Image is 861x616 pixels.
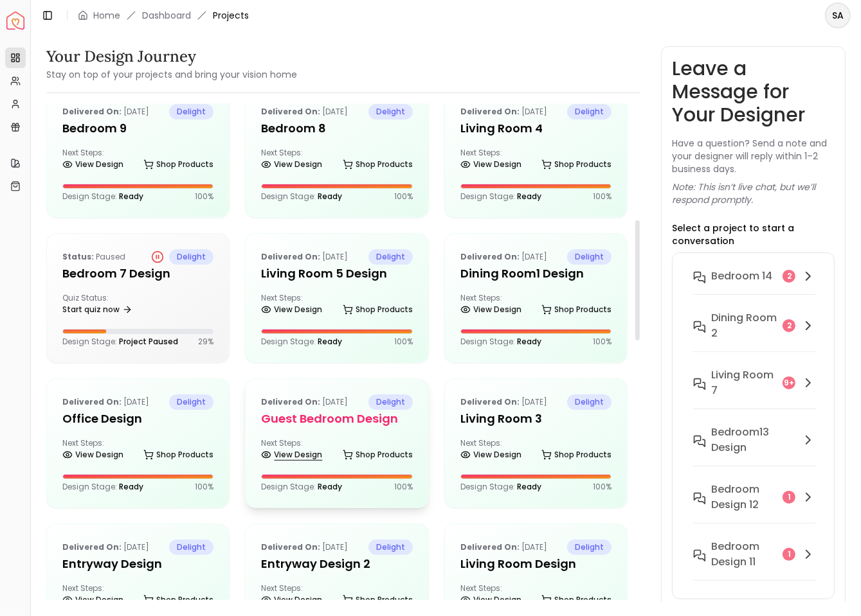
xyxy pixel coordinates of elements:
[261,191,342,202] p: Design Stage:
[143,591,213,609] a: Shop Products
[460,394,547,410] p: [DATE]
[541,301,612,319] a: Shop Products
[783,319,795,332] div: 2
[62,396,122,407] b: Delivered on:
[541,446,612,464] a: Shop Products
[783,376,795,389] div: 9+
[62,119,213,137] h5: Bedroom 9
[460,410,612,428] h5: Living Room 3
[62,446,123,464] a: View Design
[143,155,213,173] a: Shop Products
[62,301,132,319] a: Start quiz now
[711,310,777,341] h6: Dining Room 2
[46,46,297,67] h3: Your Design Journey
[62,541,122,552] b: Delivered on:
[541,155,612,173] a: Shop Products
[825,3,851,28] button: SA
[62,337,178,347] p: Design Stage:
[517,481,541,492] span: Ready
[343,301,413,319] a: Shop Products
[783,270,795,283] div: 2
[567,249,612,265] span: delight
[460,337,541,347] p: Design Stage:
[460,251,520,262] b: Delivered on:
[460,555,612,573] h5: Living Room Design
[261,106,320,117] b: Delivered on:
[517,336,541,347] span: Ready
[62,555,213,573] h5: Entryway Design
[261,583,412,609] div: Next Steps:
[62,540,149,555] p: [DATE]
[119,481,143,492] span: Ready
[460,155,521,173] a: View Design
[567,394,612,410] span: delight
[261,249,348,265] p: [DATE]
[169,394,213,410] span: delight
[261,301,322,319] a: View Design
[62,106,122,117] b: Delivered on:
[517,191,541,202] span: Ready
[394,337,413,347] p: 100 %
[261,591,322,609] a: View Design
[198,337,213,347] p: 29 %
[195,191,213,202] p: 100 %
[683,419,826,477] button: Bedroom13 Design
[62,583,213,609] div: Next Steps:
[711,425,795,455] h6: Bedroom13 Design
[460,119,612,137] h5: Living Room 4
[460,265,612,283] h5: Dining Room1 Design
[261,394,348,410] p: [DATE]
[6,12,24,30] a: Spacejoy
[460,482,541,492] p: Design Stage:
[683,362,826,419] button: Living Room 79+
[261,438,412,464] div: Next Steps:
[261,293,412,319] div: Next Steps:
[62,410,213,428] h5: Office Design
[318,481,342,492] span: Ready
[62,482,143,492] p: Design Stage:
[783,491,795,504] div: 1
[261,251,320,262] b: Delivered on:
[62,591,123,609] a: View Design
[711,268,772,284] h6: Bedroom 14
[119,336,178,347] span: Project Paused
[683,263,826,305] button: Bedroom 142
[368,249,413,265] span: delight
[46,68,297,81] small: Stay on top of your projects and bring your vision home
[711,482,777,513] h6: Bedroom Design 12
[672,180,835,206] p: Note: This isn’t live chat, but we’ll respond promptly.
[541,591,612,609] a: Shop Products
[261,148,412,173] div: Next Steps:
[826,4,849,27] span: SA
[62,293,133,319] div: Quiz Status:
[62,104,149,119] p: [DATE]
[261,555,412,573] h5: Entryway Design 2
[169,104,213,119] span: delight
[142,9,191,22] a: Dashboard
[6,12,24,30] img: Spacejoy Logo
[143,446,213,464] a: Shop Products
[460,583,612,609] div: Next Steps:
[119,191,143,202] span: Ready
[683,305,826,362] button: Dining Room 22
[261,155,322,173] a: View Design
[261,119,412,137] h5: Bedroom 8
[711,367,777,398] h6: Living Room 7
[672,57,835,127] h3: Leave a Message for Your Designer
[394,482,413,492] p: 100 %
[460,301,521,319] a: View Design
[343,446,413,464] a: Shop Products
[261,265,412,283] h5: Living Room 5 Design
[261,482,342,492] p: Design Stage:
[78,9,249,22] nav: breadcrumb
[460,191,541,202] p: Design Stage:
[711,539,777,570] h6: Bedroom Design 11
[93,9,120,22] a: Home
[460,540,547,555] p: [DATE]
[368,540,413,555] span: delight
[783,548,795,561] div: 1
[261,104,348,119] p: [DATE]
[460,438,612,464] div: Next Steps:
[261,337,342,347] p: Design Stage:
[62,191,143,202] p: Design Stage:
